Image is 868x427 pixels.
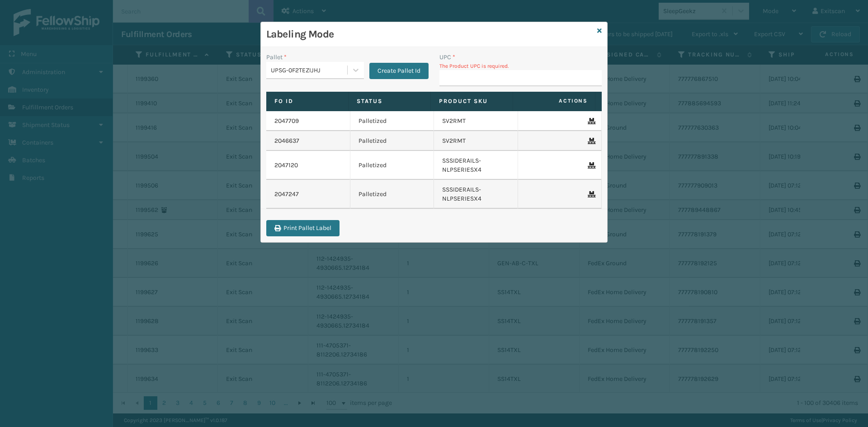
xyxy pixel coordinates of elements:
[350,151,434,180] td: Palletized
[266,220,340,236] button: Print Pallet Label
[350,180,434,209] td: Palletized
[439,62,602,70] p: The Product UPC is required.
[588,138,593,144] i: Remove From Pallet
[434,131,518,151] td: SV2RMT
[274,117,299,126] a: 2047709
[588,162,593,169] i: Remove From Pallet
[266,28,594,41] h3: Labeling Mode
[439,97,505,105] label: Product SKU
[369,63,429,79] button: Create Pallet Id
[266,52,287,62] label: Pallet
[434,180,518,209] td: SSSIDERAILS-NLPSERIESX4
[434,151,518,180] td: SSSIDERAILS-NLPSERIESX4
[271,66,348,75] div: UPSG-0F2TEZIJHJ
[350,111,434,131] td: Palletized
[439,52,455,62] label: UPC
[588,191,593,197] i: Remove From Pallet
[274,161,298,170] a: 2047120
[350,131,434,151] td: Palletized
[274,190,299,199] a: 2047247
[274,97,340,105] label: Fo Id
[357,97,422,105] label: Status
[434,111,518,131] td: SV2RMT
[274,136,299,145] a: 2046637
[588,118,593,124] i: Remove From Pallet
[516,94,593,108] span: Actions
